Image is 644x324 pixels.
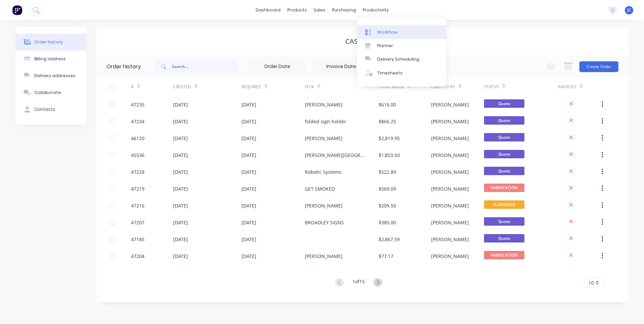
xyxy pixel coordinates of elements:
[379,118,396,125] div: $866.25
[241,219,256,226] div: [DATE]
[241,118,256,125] div: [DATE]
[34,73,75,79] div: Delivery addresses
[558,77,600,96] div: Invoiced
[305,135,343,142] div: [PERSON_NAME]
[431,152,469,159] div: [PERSON_NAME]
[310,5,329,15] div: sales
[305,84,314,90] div: PO #
[241,168,256,175] div: [DATE]
[131,236,144,243] div: 47185
[359,5,392,15] div: productivity
[131,84,134,90] div: #
[173,202,188,209] div: [DATE]
[131,77,173,96] div: #
[173,135,188,142] div: [DATE]
[431,168,469,175] div: [PERSON_NAME]
[173,84,191,90] div: Created
[431,101,469,108] div: [PERSON_NAME]
[357,66,446,80] a: Timesheets
[484,84,499,90] div: Status
[357,53,446,66] a: Delivery Scheduling
[484,167,524,175] span: Quote
[352,278,365,288] div: 1 of 15
[431,236,469,243] div: [PERSON_NAME]
[484,133,524,141] span: Quote
[12,5,22,15] img: Factory
[484,234,524,242] span: Quote
[588,279,594,286] span: 10
[379,152,400,159] div: $1,853.50
[173,219,188,226] div: [DATE]
[558,84,576,90] div: Invoiced
[173,118,188,125] div: [DATE]
[173,77,241,96] div: Created
[15,84,86,101] button: Collaborate
[305,168,342,175] div: Robotic Systems
[431,253,469,260] div: [PERSON_NAME]
[484,184,524,192] span: FABRICATION
[305,101,343,108] div: [PERSON_NAME]
[131,185,144,192] div: 47219
[241,101,256,108] div: [DATE]
[345,37,380,45] div: CASH SALE
[131,253,144,260] div: 47204
[131,168,144,175] div: 47228
[579,61,618,72] button: Create Order
[329,5,359,15] div: purchasing
[241,185,256,192] div: [DATE]
[305,253,343,260] div: [PERSON_NAME]
[379,185,396,192] div: $569.09
[431,118,469,125] div: [PERSON_NAME]
[131,135,144,142] div: 46120
[627,7,631,13] span: JC
[34,90,61,96] div: Collaborate
[484,116,524,125] span: Quote
[15,67,86,84] button: Delivery addresses
[484,251,524,259] span: FABRICATION
[173,101,188,108] div: [DATE]
[34,39,63,45] div: Order history
[173,152,188,159] div: [DATE]
[241,77,305,96] div: Required
[173,185,188,192] div: [DATE]
[305,185,335,192] div: GET SMOKED
[305,77,379,96] div: PO #
[484,200,524,209] span: FLASHINGS
[379,135,400,142] div: $2,819.95
[484,99,524,108] span: Quote
[484,217,524,226] span: Quote
[241,152,256,159] div: [DATE]
[305,202,343,209] div: [PERSON_NAME]
[431,202,469,209] div: [PERSON_NAME]
[173,168,188,175] div: [DATE]
[431,77,484,96] div: Created By
[357,25,446,39] a: Workflow
[431,185,469,192] div: [PERSON_NAME]
[131,219,144,226] div: 47207
[379,202,396,209] div: $209.50
[379,253,393,260] div: $77.17
[313,62,369,72] input: Invoice Date
[241,253,256,260] div: [DATE]
[34,56,66,62] div: Billing address
[379,101,396,108] div: $616.00
[357,39,446,53] a: Planner
[377,43,393,49] div: Planner
[241,84,261,90] div: Required
[284,5,310,15] div: products
[377,29,397,35] div: Workflow
[249,62,305,72] input: Order Date
[377,56,419,62] div: Delivery Scheduling
[173,236,188,243] div: [DATE]
[305,152,365,159] div: [PERSON_NAME][GEOGRAPHIC_DATA]
[305,118,346,125] div: folded sign holder
[431,219,469,226] div: [PERSON_NAME]
[484,150,524,158] span: Quote
[106,63,141,71] div: Order history
[431,135,469,142] div: [PERSON_NAME]
[241,236,256,243] div: [DATE]
[305,219,344,226] div: BROADLEY SIGNS
[173,253,188,260] div: [DATE]
[15,51,86,67] button: Billing address
[131,152,144,159] div: 45536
